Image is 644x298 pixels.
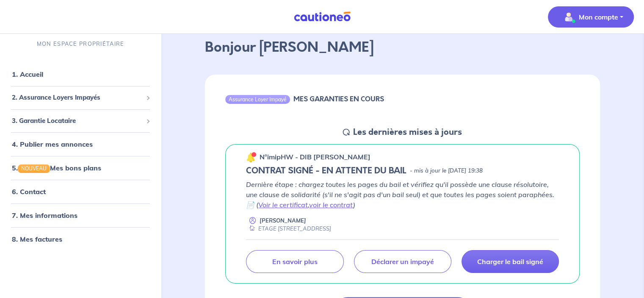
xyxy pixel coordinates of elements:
[293,95,384,103] h6: MES GARANTIES EN COURS
[260,152,370,162] p: n°imipHW - DIB [PERSON_NAME]
[3,136,158,153] div: 4. Publier mes annonces
[225,95,290,103] div: Assurance Loyer Impayé
[246,152,256,162] img: 🔔
[12,93,143,103] span: 2. Assurance Loyers Impayés
[246,166,559,176] div: state: CONTRACT-SIGNED, Context: MORE-THAN-6-MONTHS,CHOOSE-CERTIFICATE,COLOCATION,LESSOR-DOCUMENTS
[12,116,143,126] span: 3. Garantie Locataire
[12,188,46,196] a: 6. Contact
[3,184,158,201] div: 6. Contact
[12,70,43,78] a: 1. Accueil
[354,250,451,273] a: Déclarer un impayé
[246,166,406,176] h5: CONTRAT SIGNÉ - EN ATTENTE DU BAIL
[290,11,354,22] img: Cautioneo
[246,225,331,233] div: ETAGE [STREET_ADDRESS]
[562,10,575,24] img: illu_account_valid_menu.svg
[3,113,158,129] div: 3. Garantie Locataire
[548,6,634,28] button: illu_account_valid_menu.svgMon compte
[12,235,62,244] a: 8. Mes factures
[205,37,600,58] p: Bonjour [PERSON_NAME]
[579,12,618,22] p: Mon compte
[3,231,158,248] div: 8. Mes factures
[12,140,93,148] a: 4. Publier mes annonces
[246,179,559,210] p: Dernière étape : chargez toutes les pages du bail et vérifiez qu'il possède une clause résolutoir...
[353,127,462,137] h5: Les dernières mises à jours
[12,212,77,220] a: 7. Mes informations
[410,167,483,175] p: - mis à jour le [DATE] 19:38
[260,217,306,225] p: [PERSON_NAME]
[12,164,101,172] a: 5.NOUVEAUMes bons plans
[309,201,353,209] a: voir le contrat
[258,201,308,209] a: Voir le certificat
[371,257,434,266] p: Déclarer un impayé
[3,66,158,83] div: 1. Accueil
[462,250,559,273] a: Charger le bail signé
[3,159,158,176] div: 5.NOUVEAUMes bons plans
[272,257,317,266] p: En savoir plus
[477,257,543,266] p: Charger le bail signé
[3,89,158,106] div: 2. Assurance Loyers Impayés
[37,40,124,48] p: MON ESPACE PROPRIÉTAIRE
[246,250,343,273] a: En savoir plus
[3,207,158,224] div: 7. Mes informations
